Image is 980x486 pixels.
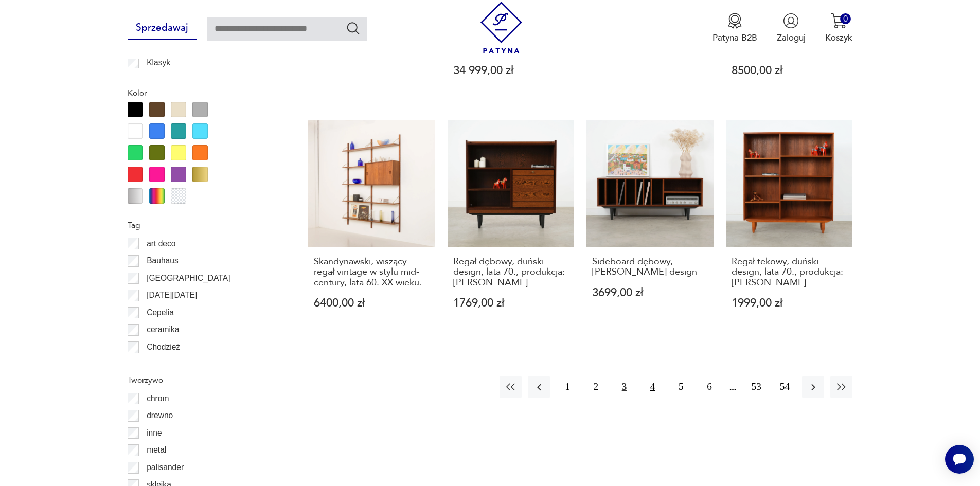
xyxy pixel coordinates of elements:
[147,237,175,250] p: art deco
[840,13,851,24] div: 0
[727,13,743,29] img: Ikona medalu
[592,287,708,298] p: 3699,00 zł
[712,13,757,44] button: Patyna B2B
[308,120,435,333] a: Skandynawski, wiszący regał vintage w stylu mid-century, lata 60. XX wieku.Skandynawski, wiszący ...
[732,65,847,76] p: 8500,00 zł
[128,86,279,100] p: Kolor
[147,409,173,422] p: drewno
[147,289,197,302] p: [DATE][DATE]
[128,25,197,33] a: Sprzedawaj
[453,65,569,76] p: 34 999,00 zł
[670,376,692,398] button: 5
[147,323,179,336] p: ceramika
[586,120,714,333] a: Sideboard dębowy, skandynawski designSideboard dębowy, [PERSON_NAME] design3699,00 zł
[475,2,527,53] img: Patyna - sklep z meblami i dekoracjami vintage
[128,219,279,232] p: Tag
[314,257,430,288] h3: Skandynawski, wiszący regał vintage w stylu mid-century, lata 60. XX wieku.
[825,13,852,44] button: 0Koszyk
[147,306,174,319] p: Cepelia
[712,32,757,44] p: Patyna B2B
[128,373,279,387] p: Tworzywo
[777,13,806,44] button: Zaloguj
[613,376,635,398] button: 3
[783,13,799,29] img: Ikonka użytkownika
[585,376,607,398] button: 2
[147,340,180,354] p: Chodzież
[147,254,179,267] p: Bauhaus
[147,426,162,440] p: inne
[314,298,430,309] p: 6400,00 zł
[346,21,361,35] button: Szukaj
[698,376,720,398] button: 6
[642,376,664,398] button: 4
[825,32,852,44] p: Koszyk
[732,257,847,288] h3: Regał tekowy, duński design, lata 70., produkcja: [PERSON_NAME]
[128,17,197,40] button: Sprzedawaj
[831,13,847,29] img: Ikona koszyka
[945,445,974,474] iframe: Smartsupp widget button
[556,376,578,398] button: 1
[147,358,177,371] p: Ćmielów
[147,56,170,69] p: Klasyk
[732,298,847,309] p: 1999,00 zł
[745,376,768,398] button: 53
[147,461,184,474] p: palisander
[774,376,796,398] button: 54
[147,392,169,405] p: chrom
[712,13,757,44] a: Ikona medaluPatyna B2B
[726,120,853,333] a: Regał tekowy, duński design, lata 70., produkcja: DaniaRegał tekowy, duński design, lata 70., pro...
[777,32,806,44] p: Zaloguj
[453,298,569,309] p: 1769,00 zł
[448,120,575,333] a: Regał dębowy, duński design, lata 70., produkcja: DaniaRegał dębowy, duński design, lata 70., pro...
[592,257,708,278] h3: Sideboard dębowy, [PERSON_NAME] design
[453,257,569,288] h3: Regał dębowy, duński design, lata 70., produkcja: [PERSON_NAME]
[147,272,230,285] p: [GEOGRAPHIC_DATA]
[147,443,166,457] p: metal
